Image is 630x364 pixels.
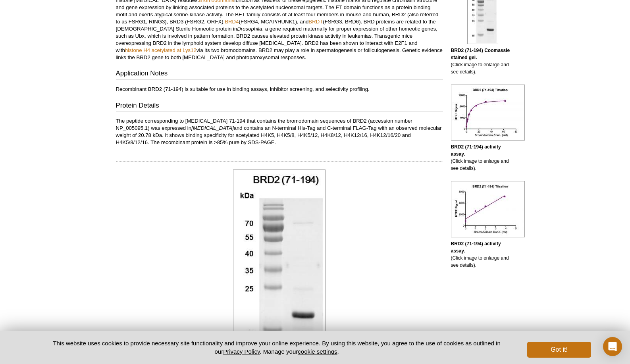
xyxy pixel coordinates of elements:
b: BRD2 (71-194) activity assay. [451,144,501,157]
h3: Protein Details [116,101,443,112]
img: BRD2 (71-194) Coomassie gel [233,169,326,357]
b: BRD2 (71-194) activity assay. [451,241,501,254]
i: [MEDICAL_DATA] [191,125,234,131]
img: BRD2 (71-194) activity assay [451,181,525,237]
p: (Click image to enlarge and see details). [451,47,514,75]
a: BRDT [308,19,323,25]
div: Open Intercom Messenger [603,337,622,356]
p: (Click image to enlarge and see details). [451,143,514,172]
button: cookie settings [298,348,337,355]
img: BRD2 (71-194) activity assay [451,85,525,141]
p: (Click image to enlarge and see details). [451,240,514,269]
p: This website uses cookies to provide necessary site functionality and improve your online experie... [39,339,514,356]
p: The peptide corresponding to [MEDICAL_DATA] 71-194 that contains the bromodomain sequences of BRD... [116,117,443,146]
b: BRD2 (71-194) Coomassie stained gel. [451,48,510,60]
h3: Application Notes [116,69,443,80]
button: Got it! [527,342,591,358]
p: Recombinant BRD2 (71-194) is suitable for use in binding assays, inhibitor screening, and selecti... [116,86,443,93]
i: Drosophila [237,26,262,32]
a: BRD4 [225,19,239,25]
a: Privacy Policy [223,348,260,355]
a: histone H4 acetylated at Lys12 [125,47,197,53]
